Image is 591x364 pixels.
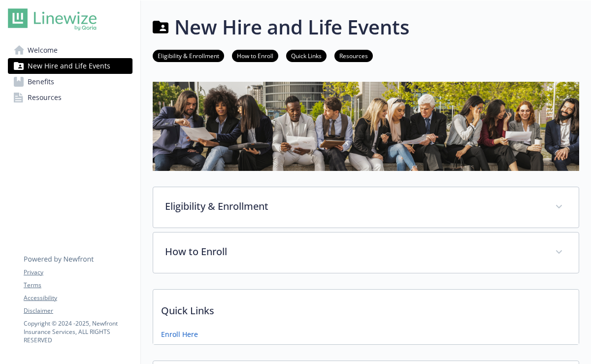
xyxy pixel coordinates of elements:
[28,90,62,105] span: Resources
[334,51,373,60] a: Resources
[24,268,132,277] a: Privacy
[165,244,543,259] p: How to Enroll
[232,51,278,60] a: How to Enroll
[24,294,132,302] a: Accessibility
[28,42,58,58] span: Welcome
[8,58,132,74] a: New Hire and Life Events
[24,281,132,290] a: Terms
[165,199,543,214] p: Eligibility & Enrollment
[24,319,132,344] p: Copyright © 2024 - 2025 , Newfront Insurance Services, ALL RIGHTS RESERVED
[8,90,132,105] a: Resources
[28,58,110,74] span: New Hire and Life Events
[153,51,224,60] a: Eligibility & Enrollment
[286,51,327,60] a: Quick Links
[8,74,132,90] a: Benefits
[153,290,579,326] p: Quick Links
[174,12,409,42] h1: New Hire and Life Events
[28,74,54,90] span: Benefits
[153,82,579,170] img: new hire page banner
[24,306,132,315] a: Disclaimer
[8,42,132,58] a: Welcome
[153,232,579,273] div: How to Enroll
[161,329,198,339] a: Enroll Here
[153,187,579,228] div: Eligibility & Enrollment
